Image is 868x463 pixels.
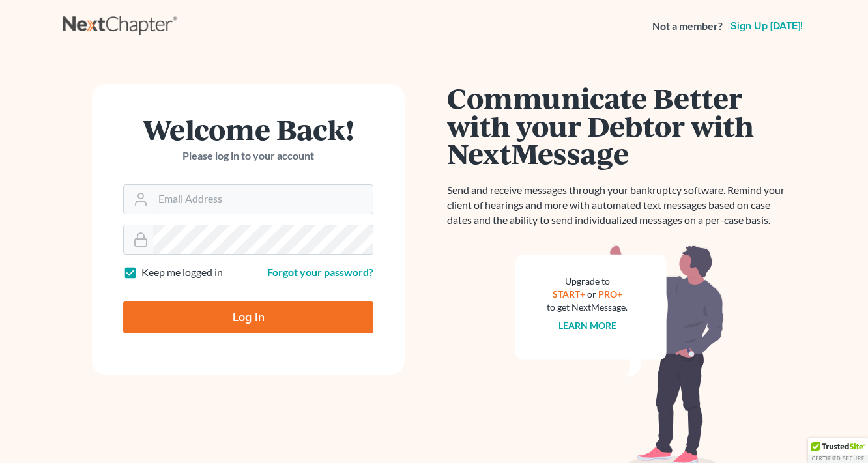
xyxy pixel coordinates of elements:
[808,438,868,463] div: TrustedSite Certified
[598,288,622,300] a: PRO+
[153,185,373,214] input: Email Address
[553,288,585,300] a: START+
[141,265,223,280] label: Keep me logged in
[267,266,373,278] a: Forgot your password?
[123,148,373,163] p: Please log in to your account
[123,301,373,333] input: Log In
[547,275,628,288] div: Upgrade to
[547,301,628,314] div: to get NextMessage.
[123,115,373,143] h1: Welcome Back!
[587,288,596,300] span: or
[447,183,792,228] p: Send and receive messages through your bankruptcy software. Remind your client of hearings and mo...
[558,320,616,331] a: Learn more
[728,21,805,31] a: Sign up [DATE]!
[652,19,723,34] strong: Not a member?
[447,84,792,167] h1: Communicate Better with your Debtor with NextMessage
